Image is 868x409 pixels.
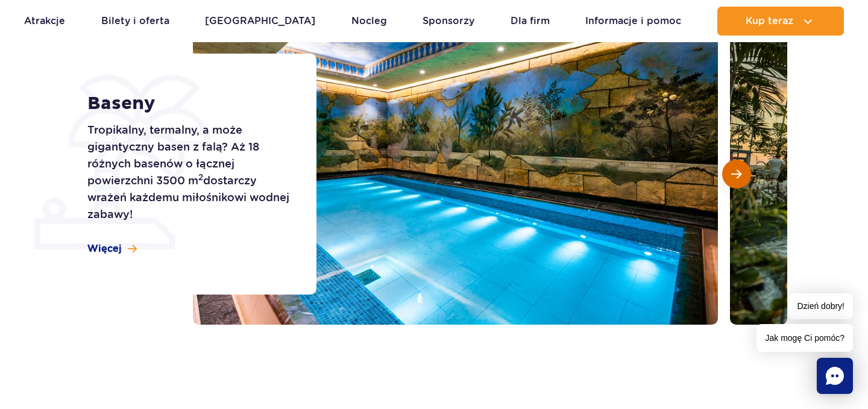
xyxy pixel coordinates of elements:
[511,7,550,36] a: Dla firm
[423,7,474,36] a: Sponsorzy
[205,7,315,36] a: [GEOGRAPHIC_DATA]
[722,160,751,189] button: Następny slajd
[746,16,793,27] span: Kup teraz
[87,122,289,223] p: Tropikalny, termalny, a może gigantyczny basen z falą? Aż 18 różnych basenów o łącznej powierzchn...
[87,242,122,255] span: Więcej
[87,242,137,255] a: Więcej
[756,324,853,352] span: Jak mogę Ci pomóc?
[24,7,65,36] a: Atrakcje
[101,7,169,36] a: Bilety i oferta
[717,7,844,36] button: Kup teraz
[87,93,289,114] h1: Baseny
[788,293,853,319] span: Dzień dobry!
[198,172,203,182] sup: 2
[585,7,681,36] a: Informacje i pomoc
[817,358,853,394] div: Chat
[351,7,387,36] a: Nocleg
[193,23,718,325] img: Ciepły basen wewnętrzny z tropikalnymi malowidłami na ścianach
